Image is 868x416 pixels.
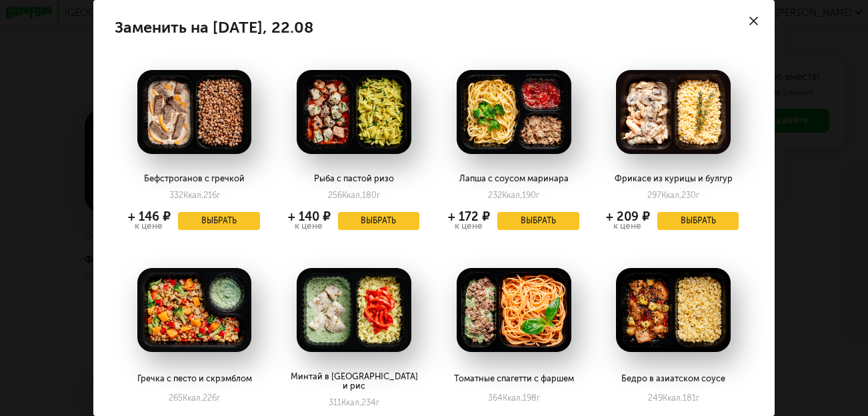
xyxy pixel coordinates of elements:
[448,221,489,231] div: к цене
[661,190,681,200] span: Ккал,
[657,212,739,230] button: Выбрать
[183,190,203,200] span: Ккал,
[497,212,579,230] button: Выбрать
[297,268,411,352] img: big_CojoRMtPJK48Oddw.png
[606,212,649,221] div: + 209 ₽
[488,393,540,405] div: 364 198
[377,190,380,200] span: г
[137,70,252,154] img: big_U1XP0mHWB7wZqZqd.png
[488,190,539,200] div: 232 190
[616,70,731,154] img: big_8CuvpT9XFxJdKeFe.png
[376,397,379,407] span: г
[217,393,220,403] span: г
[129,174,259,183] div: Бефстроганов с гречкой
[183,393,203,403] span: Ккал,
[289,174,419,183] div: Рыба с пастой ризо
[128,221,170,231] div: к цене
[537,393,540,403] span: г
[606,221,649,231] div: к цене
[338,212,420,230] button: Выбрать
[169,393,220,405] div: 265 226
[341,397,361,407] span: Ккал,
[647,190,699,200] div: 297 230
[329,397,379,407] div: 311 234
[297,70,411,154] img: big_PJ9XDp31LIsWM0um.png
[448,212,489,221] div: + 172 ₽
[449,174,579,183] div: Лапша с соусом маринара
[536,190,539,200] span: г
[129,374,259,386] div: Гречка с песто и скрэмблом
[503,393,523,403] span: Ккал,
[137,268,252,352] img: big_AsY1OzrFJtJjPls2.png
[608,374,739,386] div: Бедро в азиатском соусе
[608,174,739,183] div: Фрикасе из курицы и булгур
[217,190,220,200] span: г
[288,212,330,221] div: + 140 ₽
[648,393,699,405] div: 249 181
[169,190,220,200] div: 332 216
[288,221,330,231] div: к цене
[289,372,419,391] div: Минтай в [GEOGRAPHIC_DATA] и рис
[696,190,699,200] span: г
[696,393,699,403] span: г
[115,21,753,34] h4: Заменить на [DATE], 22.08
[342,190,362,200] span: Ккал,
[128,212,170,221] div: + 146 ₽
[502,190,522,200] span: Ккал,
[616,268,731,352] img: big_T6akGsPrHwhvNLVv.png
[457,70,571,154] img: big_w9Jg4ANVYvsPbdw6.png
[328,190,380,200] div: 256 180
[663,393,683,403] span: Ккал,
[457,268,571,352] img: big_zoO02UG7dDBjXcKb.png
[178,212,260,230] button: Выбрать
[449,374,579,386] div: Томатные спагетти с фаршем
